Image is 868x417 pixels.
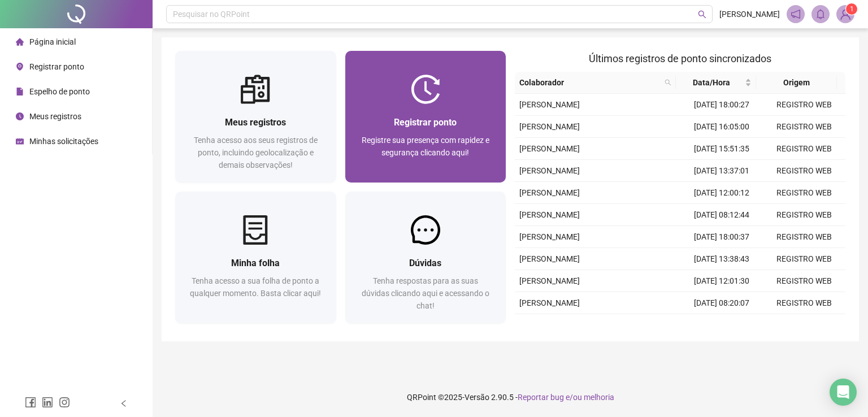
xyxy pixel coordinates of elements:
[519,276,580,285] span: [PERSON_NAME]
[589,53,771,64] span: Últimos registros de ponto sincronizados
[830,379,857,406] div: Open Intercom Messenger
[680,94,763,116] td: [DATE] 18:00:27
[680,204,763,226] td: [DATE] 08:12:44
[519,122,580,131] span: [PERSON_NAME]
[680,226,763,248] td: [DATE] 18:00:37
[362,136,489,157] span: Registre sua presença com rapidez e segurança clicando aqui!
[665,79,671,86] span: search
[680,292,763,314] td: [DATE] 08:20:07
[680,182,763,204] td: [DATE] 12:00:12
[698,10,706,19] span: search
[763,138,845,160] td: REGISTRO WEB
[362,276,489,310] span: Tenha respostas para as suas dúvidas clicando aqui e acessando o chat!
[190,276,321,298] span: Tenha acesso a sua folha de ponto a qualquer momento. Basta clicar aqui!
[519,298,580,307] span: [PERSON_NAME]
[763,314,845,336] td: REGISTRO WEB
[519,76,660,89] span: Colaborador
[42,397,53,408] span: linkedin
[175,192,336,323] a: Minha folhaTenha acesso a sua folha de ponto a qualquer momento. Basta clicar aqui!
[519,100,580,109] span: [PERSON_NAME]
[763,116,845,138] td: REGISTRO WEB
[791,9,801,19] span: notification
[175,51,336,183] a: Meus registrosTenha acesso aos seus registros de ponto, incluindo geolocalização e demais observa...
[662,74,674,91] span: search
[815,9,826,19] span: bell
[29,62,84,71] span: Registrar ponto
[231,258,280,268] span: Minha folha
[763,270,845,292] td: REGISTRO WEB
[763,160,845,182] td: REGISTRO WEB
[345,192,506,323] a: DúvidasTenha respostas para as suas dúvidas clicando aqui e acessando o chat!
[756,72,836,94] th: Origem
[16,137,24,145] span: schedule
[719,8,780,20] span: [PERSON_NAME]
[519,188,580,197] span: [PERSON_NAME]
[29,137,98,146] span: Minhas solicitações
[16,63,24,71] span: environment
[518,393,614,402] span: Reportar bug e/ou melhoria
[225,117,286,128] span: Meus registros
[519,254,580,263] span: [PERSON_NAME]
[846,3,857,15] sup: Atualize o seu contato no menu Meus Dados
[519,210,580,219] span: [PERSON_NAME]
[680,116,763,138] td: [DATE] 16:05:00
[763,248,845,270] td: REGISTRO WEB
[16,88,24,95] span: file
[519,232,580,241] span: [PERSON_NAME]
[763,226,845,248] td: REGISTRO WEB
[680,248,763,270] td: [DATE] 13:38:43
[29,37,76,46] span: Página inicial
[29,112,81,121] span: Meus registros
[59,397,70,408] span: instagram
[680,314,763,336] td: [DATE] 18:01:36
[345,51,506,183] a: Registrar pontoRegistre sua presença com rapidez e segurança clicando aqui!
[680,138,763,160] td: [DATE] 15:51:35
[25,397,36,408] span: facebook
[194,136,318,170] span: Tenha acesso aos seus registros de ponto, incluindo geolocalização e demais observações!
[16,38,24,46] span: home
[837,6,854,23] img: 89297
[465,393,489,402] span: Versão
[680,160,763,182] td: [DATE] 13:37:01
[394,117,457,128] span: Registrar ponto
[29,87,90,96] span: Espelho de ponto
[676,72,756,94] th: Data/Hora
[153,377,868,417] footer: QRPoint © 2025 - 2.90.5 -
[850,5,854,13] span: 1
[519,144,580,153] span: [PERSON_NAME]
[763,182,845,204] td: REGISTRO WEB
[680,76,743,89] span: Data/Hora
[763,292,845,314] td: REGISTRO WEB
[16,112,24,120] span: clock-circle
[763,94,845,116] td: REGISTRO WEB
[409,258,441,268] span: Dúvidas
[763,204,845,226] td: REGISTRO WEB
[680,270,763,292] td: [DATE] 12:01:30
[519,166,580,175] span: [PERSON_NAME]
[120,399,128,407] span: left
